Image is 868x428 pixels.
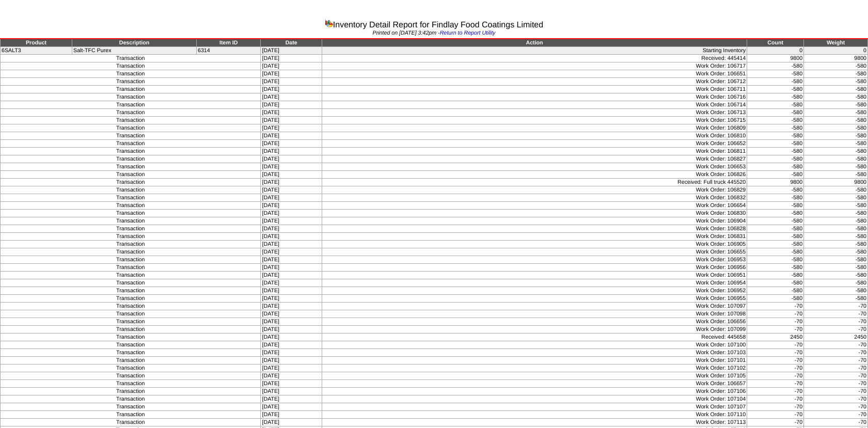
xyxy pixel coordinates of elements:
td: -70 [747,388,804,395]
td: Transaction [1,380,261,388]
td: [DATE] [261,303,322,310]
td: -70 [747,349,804,357]
td: -580 [747,264,804,272]
td: Transaction [1,287,261,295]
td: [DATE] [261,109,322,117]
td: [DATE] [261,287,322,295]
td: Work Order: 106831 [322,233,747,241]
td: -580 [804,287,868,295]
td: Transaction [1,233,261,241]
td: -580 [804,86,868,93]
td: -70 [747,380,804,388]
td: Work Order: 107098 [322,310,747,318]
td: -580 [804,233,868,241]
td: -70 [747,364,804,372]
td: Transaction [1,163,261,171]
td: Work Order: 106956 [322,264,747,272]
td: [DATE] [261,279,322,287]
td: -580 [804,140,868,148]
td: Transaction [1,101,261,109]
td: Transaction [1,310,261,318]
td: [DATE] [261,78,322,86]
td: -580 [804,117,868,124]
td: -580 [804,210,868,217]
td: Description [72,39,197,47]
td: Transaction [1,194,261,202]
td: [DATE] [261,70,322,78]
td: -580 [747,194,804,202]
td: [DATE] [261,124,322,132]
td: -580 [747,163,804,171]
td: Transaction [1,225,261,233]
td: -70 [747,372,804,380]
td: -580 [747,140,804,148]
td: Work Order: 106829 [322,186,747,194]
td: Starting Inventory [322,47,747,55]
td: Work Order: 106954 [322,279,747,287]
td: [DATE] [261,403,322,411]
td: -70 [804,318,868,326]
td: Work Order: 107102 [322,364,747,372]
td: -580 [747,124,804,132]
td: Received: 445658 [322,334,747,341]
td: Work Order: 107113 [322,419,747,426]
td: [DATE] [261,202,322,210]
td: Transaction [1,279,261,287]
td: [DATE] [261,264,322,272]
td: -580 [804,163,868,171]
td: -70 [747,326,804,334]
td: -580 [804,155,868,163]
td: -580 [804,171,868,179]
td: Work Order: 106653 [322,163,747,171]
td: [DATE] [261,341,322,349]
td: [DATE] [261,364,322,372]
td: [DATE] [261,101,322,109]
td: 2450 [747,334,804,341]
td: Work Order: 106809 [322,124,747,132]
td: [DATE] [261,225,322,233]
td: Work Order: 107099 [322,326,747,334]
td: -580 [747,241,804,248]
td: Work Order: 106712 [322,78,747,86]
td: Transaction [1,186,261,194]
img: graph.gif [325,19,333,27]
td: [DATE] [261,295,322,303]
td: [DATE] [261,419,322,426]
td: Work Order: 106827 [322,155,747,163]
td: Work Order: 106811 [322,148,747,155]
td: [DATE] [261,163,322,171]
td: Transaction [1,70,261,78]
td: [DATE] [261,310,322,318]
td: -70 [804,357,868,364]
td: Transaction [1,256,261,264]
td: Transaction [1,86,261,93]
td: 9800 [747,55,804,62]
td: Work Order: 106654 [322,202,747,210]
td: 9800 [804,179,868,186]
td: -580 [747,256,804,264]
td: Count [747,39,804,47]
td: [DATE] [261,62,322,70]
td: Transaction [1,357,261,364]
td: -580 [747,78,804,86]
td: Transaction [1,109,261,117]
td: -70 [804,303,868,310]
td: -580 [804,109,868,117]
td: Transaction [1,364,261,372]
td: Work Order: 107106 [322,388,747,395]
td: -580 [804,272,868,279]
td: -580 [804,132,868,140]
td: Work Order: 106832 [322,194,747,202]
td: -580 [804,295,868,303]
td: Transaction [1,341,261,349]
td: [DATE] [261,194,322,202]
td: Transaction [1,148,261,155]
td: Work Order: 106953 [322,256,747,264]
td: -580 [747,155,804,163]
td: Work Order: 106716 [322,93,747,101]
td: -580 [747,272,804,279]
td: Transaction [1,132,261,140]
td: Work Order: 106652 [322,140,747,148]
td: 6314 [196,47,261,55]
td: Work Order: 106713 [322,109,747,117]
